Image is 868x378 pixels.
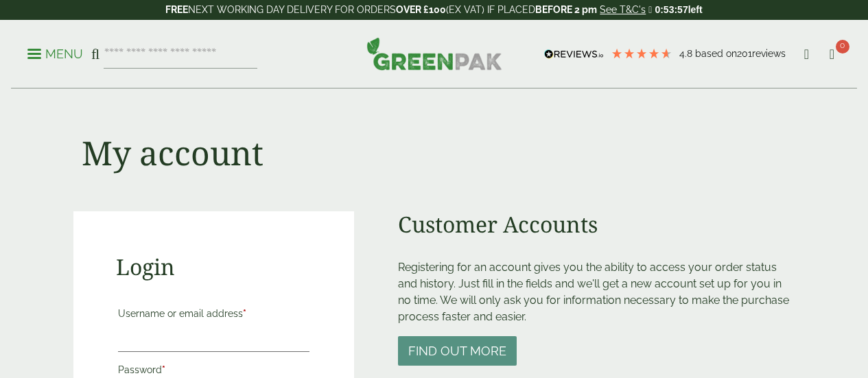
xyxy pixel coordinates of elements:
[690,4,705,15] span: left
[398,259,795,325] p: Registering for an account gives you the ability to access your order status and history. Just fi...
[544,49,604,59] img: REVIEWS.io
[679,48,695,59] span: 4.8
[398,211,795,237] h2: Customer Accounts
[657,4,690,15] span: 0:53:57
[533,4,595,15] strong: BEFORE 2 pm
[823,47,841,61] i: Cart
[398,336,517,366] button: Find out more
[598,4,644,15] a: See T&C's
[394,4,444,15] strong: OVER £100
[366,37,502,70] img: GreenPak Supplies
[27,46,83,62] p: Menu
[836,40,849,54] span: 0
[823,44,841,64] a: 0
[116,254,312,280] h2: Login
[118,304,310,323] label: Username or email address
[695,48,737,59] span: Based on
[27,46,83,60] a: Menu
[398,345,517,358] a: Find out more
[737,48,752,59] span: 201
[82,133,263,173] h1: My account
[798,47,815,61] i: My Account
[752,48,786,59] span: reviews
[163,4,186,15] strong: FREE
[611,47,672,60] div: 4.79 Stars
